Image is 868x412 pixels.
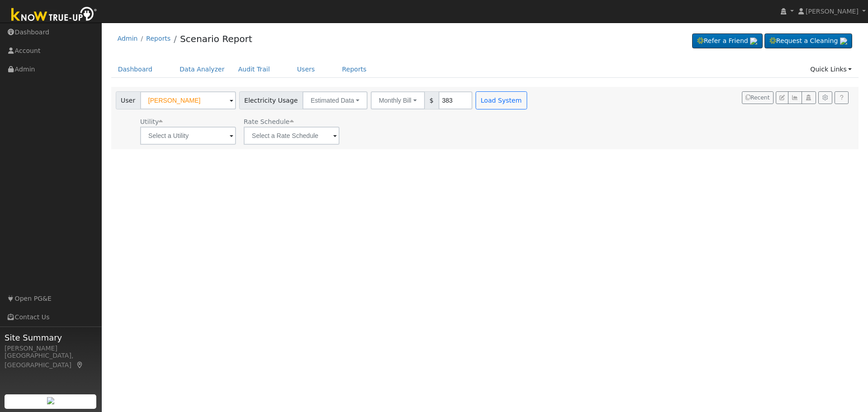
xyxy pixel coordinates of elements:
[5,351,97,370] div: [GEOGRAPHIC_DATA], [GEOGRAPHIC_DATA]
[239,91,303,109] span: Electricity Usage
[5,331,97,344] span: Site Summary
[840,38,847,45] img: retrieve
[742,91,774,104] button: Recent
[764,33,852,49] a: Request a Cleaning
[290,61,322,78] a: Users
[140,117,236,127] div: Utility
[180,33,252,44] a: Scenario Report
[476,91,527,109] button: Load System
[140,127,236,145] input: Select a Utility
[835,91,849,104] a: Help Link
[47,397,54,404] img: retrieve
[425,91,439,109] span: $
[140,91,236,109] input: Select a User
[118,35,138,42] a: Admin
[776,91,788,104] button: Edit User
[7,5,102,25] img: Know True-Up
[173,61,231,78] a: Data Analyzer
[803,61,859,78] a: Quick Links
[76,361,84,369] a: Map
[146,35,170,42] a: Reports
[5,344,97,353] div: [PERSON_NAME]
[244,127,340,145] input: Select a Rate Schedule
[750,38,757,45] img: retrieve
[692,33,763,49] a: Refer a Friend
[802,91,816,104] button: Login As
[231,61,277,78] a: Audit Trail
[302,91,368,109] button: Estimated Data
[818,91,832,104] button: Settings
[788,91,802,104] button: Multi-Series Graph
[111,61,160,78] a: Dashboard
[116,91,141,109] span: User
[244,118,293,125] span: Alias: None
[806,8,859,15] span: [PERSON_NAME]
[335,61,373,78] a: Reports
[371,91,425,109] button: Monthly Bill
